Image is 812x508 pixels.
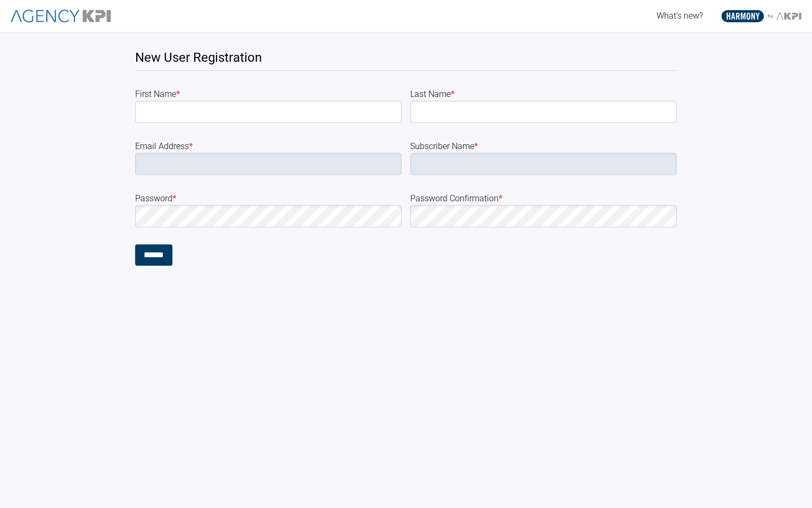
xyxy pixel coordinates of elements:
[189,141,193,151] abbr: required
[135,140,402,153] label: email Address
[176,89,180,99] abbr: required
[451,89,454,99] abbr: required
[11,10,111,22] img: AgencyKPI
[410,140,677,153] label: subscriber Name
[499,193,502,203] abbr: required
[410,192,677,205] label: password Confirmation
[657,11,703,21] span: What's new?
[172,193,176,203] abbr: required
[410,88,677,101] label: last Name
[135,49,676,71] h1: New User Registration
[135,192,402,205] label: password
[135,88,402,101] label: first Name
[474,141,478,151] abbr: required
